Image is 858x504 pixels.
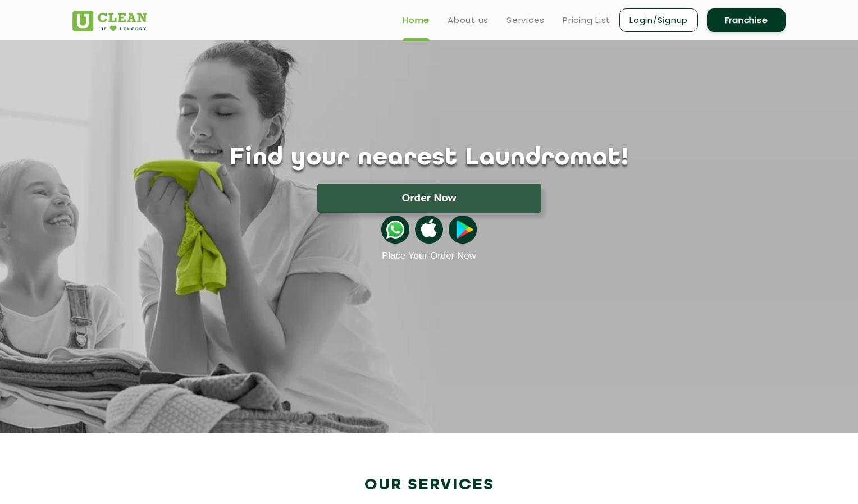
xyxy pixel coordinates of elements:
[317,184,541,213] button: Order Now
[72,476,786,494] h2: Our Services
[448,13,489,27] a: About us
[707,8,786,32] a: Franchise
[415,216,443,244] img: apple-icon.png
[382,250,476,262] a: Place Your Order Now
[449,216,477,244] img: playstoreicon.png
[72,11,147,31] img: UClean Laundry and Dry Cleaning
[64,144,794,172] h1: Find your nearest Laundromat!
[563,13,610,27] a: Pricing List
[619,8,698,32] a: Login/Signup
[506,13,545,27] a: Services
[381,216,409,244] img: whatsappicon.png
[403,13,430,27] a: Home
